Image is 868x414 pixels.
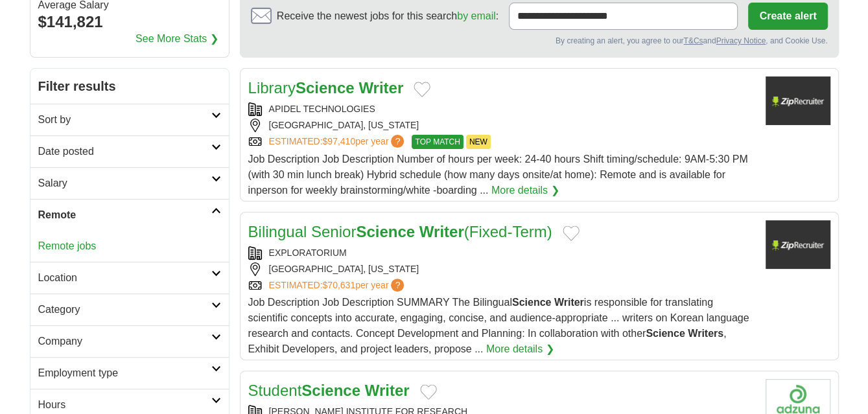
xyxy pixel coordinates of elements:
[248,223,552,240] a: Bilingual SeniorScience Writer(Fixed-Term)
[356,223,415,240] strong: Science
[30,104,229,135] a: Sort by
[466,135,491,149] span: NEW
[38,270,211,286] h2: Location
[38,365,211,381] h2: Employment type
[419,223,464,240] strong: Writer
[135,31,218,47] a: See More Stats ❯
[391,135,404,148] span: ?
[30,357,229,389] a: Employment type
[30,325,229,357] a: Company
[30,167,229,199] a: Salary
[322,280,355,290] span: $70,631
[391,279,404,292] span: ?
[766,220,830,269] img: Company logo
[269,104,375,114] a: APIDEL TECHNOLOGIES
[38,207,211,223] h2: Remote
[38,397,211,413] h2: Hours
[248,154,748,196] span: Job Description Job Description Number of hours per week: 24-40 hours Shift timing/schedule: 9AM-...
[38,240,97,251] a: Remote jobs
[420,384,437,400] button: Add to favorite jobs
[248,79,404,97] a: LibraryScience Writer
[322,136,355,146] span: $97,410
[38,112,211,128] h2: Sort by
[38,302,211,317] h2: Category
[491,183,559,198] a: More details ❯
[716,36,766,45] a: Privacy Notice
[248,262,755,276] div: [GEOGRAPHIC_DATA], [US_STATE]
[563,225,580,241] button: Add to favorite jobs
[30,262,229,293] a: Location
[248,382,410,399] a: StudentScience Writer
[412,135,463,149] span: TOP MATCH
[38,176,211,191] h2: Salary
[248,297,749,354] span: Job Description Job Description SUMMARY The Bilingual is responsible for translating scientific c...
[248,246,755,260] div: EXPLORATORIUM
[457,10,496,21] a: by email
[30,293,229,325] a: Category
[683,36,703,45] a: T&Cs
[301,382,360,399] strong: Science
[38,334,211,349] h2: Company
[30,69,229,104] h2: Filter results
[766,76,830,125] img: Apidel Technologies logo
[251,35,828,47] div: By creating an alert, you agree to our and , and Cookie Use.
[414,82,430,97] button: Add to favorite jobs
[30,199,229,231] a: Remote
[365,382,410,399] strong: Writer
[358,79,403,97] strong: Writer
[30,135,229,167] a: Date posted
[248,119,755,132] div: [GEOGRAPHIC_DATA], [US_STATE]
[512,297,551,308] strong: Science
[748,3,827,30] button: Create alert
[269,135,407,149] a: ESTIMATED:$97,410per year?
[554,297,584,308] strong: Writer
[38,10,221,34] div: $141,821
[38,144,211,159] h2: Date posted
[296,79,355,97] strong: Science
[646,328,685,339] strong: Science
[688,328,723,339] strong: Writers
[277,8,499,24] span: Receive the newest jobs for this search :
[269,279,407,292] a: ESTIMATED:$70,631per year?
[486,341,554,357] a: More details ❯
